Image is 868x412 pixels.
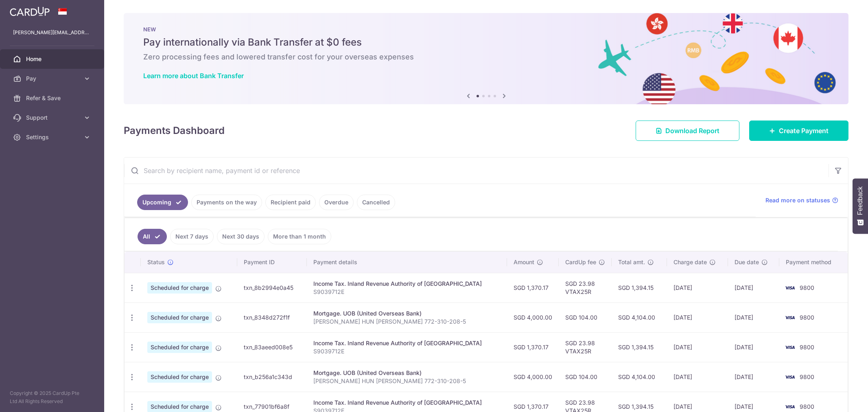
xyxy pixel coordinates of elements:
[124,123,225,138] h4: Payments Dashboard
[559,332,612,362] td: SGD 23.98 VTAX25R
[514,258,534,266] span: Amount
[800,373,814,380] span: 9800
[313,339,501,347] div: Income Tax. Inland Revenue Authority of [GEOGRAPHIC_DATA]
[728,362,779,392] td: [DATE]
[313,288,501,296] p: S9039712E
[728,332,779,362] td: [DATE]
[565,258,596,266] span: CardUp fee
[124,13,848,104] img: Bank transfer banner
[313,369,501,377] div: Mortgage. UOB (United Overseas Bank)
[857,186,864,215] span: Feedback
[237,332,306,362] td: txn_83aeed008e5
[612,302,667,332] td: SGD 4,104.00
[147,371,212,383] span: Scheduled for charge
[147,312,212,323] span: Scheduled for charge
[357,195,395,210] a: Cancelled
[26,94,80,102] span: Refer & Save
[138,229,167,244] a: All
[665,126,719,136] span: Download Report
[782,313,798,322] img: Bank Card
[143,36,829,49] h5: Pay internationally via Bank Transfer at $0 fees
[147,342,212,353] span: Scheduled for charge
[265,195,316,210] a: Recipient paid
[313,318,501,326] p: [PERSON_NAME] HUN [PERSON_NAME] 772-310-208-5
[765,196,830,204] span: Read more on statuses
[237,302,306,332] td: txn_8348d272f1f
[728,273,779,302] td: [DATE]
[170,229,214,244] a: Next 7 days
[507,302,559,332] td: SGD 4,000.00
[237,252,306,273] th: Payment ID
[800,284,814,291] span: 9800
[26,114,80,122] span: Support
[612,332,667,362] td: SGD 1,394.15
[673,258,707,266] span: Charge date
[313,280,501,288] div: Income Tax. Inland Revenue Authority of [GEOGRAPHIC_DATA]
[800,344,814,351] span: 9800
[782,372,798,382] img: Bank Card
[507,273,559,302] td: SGD 1,370.17
[237,362,306,392] td: txn_b256a1c343d
[667,273,728,302] td: [DATE]
[313,347,501,355] p: S9039712E
[313,377,501,385] p: [PERSON_NAME] HUN [PERSON_NAME] 772-310-208-5
[559,302,612,332] td: SGD 104.00
[313,399,501,407] div: Income Tax. Inland Revenue Authority of [GEOGRAPHIC_DATA]
[559,273,612,302] td: SGD 23.98 VTAX25R
[800,314,814,321] span: 9800
[13,28,91,37] p: [PERSON_NAME][EMAIL_ADDRESS][DOMAIN_NAME]
[143,26,829,33] p: NEW
[779,252,848,273] th: Payment method
[147,282,212,294] span: Scheduled for charge
[636,121,739,141] a: Download Report
[782,402,798,412] img: Bank Card
[667,362,728,392] td: [DATE]
[800,403,814,410] span: 9800
[191,195,262,210] a: Payments on the way
[26,75,80,83] span: Pay
[728,302,779,332] td: [DATE]
[217,229,265,244] a: Next 30 days
[507,332,559,362] td: SGD 1,370.17
[779,126,829,136] span: Create Payment
[268,229,331,244] a: More than 1 month
[749,121,848,141] a: Create Payment
[612,273,667,302] td: SGD 1,394.15
[782,342,798,352] img: Bank Card
[612,362,667,392] td: SGD 4,104.00
[313,309,501,318] div: Mortgage. UOB (United Overseas Bank)
[765,196,838,204] a: Read more on statuses
[782,283,798,293] img: Bank Card
[667,302,728,332] td: [DATE]
[124,158,829,184] input: Search by recipient name, payment id or reference
[853,178,868,234] button: Feedback - Show survey
[237,273,306,302] td: txn_8b2994e0a45
[147,258,165,266] span: Status
[26,133,80,141] span: Settings
[618,258,645,266] span: Total amt.
[10,7,50,16] img: CardUp
[137,195,188,210] a: Upcoming
[307,252,507,273] th: Payment details
[507,362,559,392] td: SGD 4,000.00
[559,362,612,392] td: SGD 104.00
[143,72,244,80] a: Learn more about Bank Transfer
[26,55,80,63] span: Home
[735,258,759,266] span: Due date
[143,52,829,62] h6: Zero processing fees and lowered transfer cost for your overseas expenses
[319,195,354,210] a: Overdue
[667,332,728,362] td: [DATE]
